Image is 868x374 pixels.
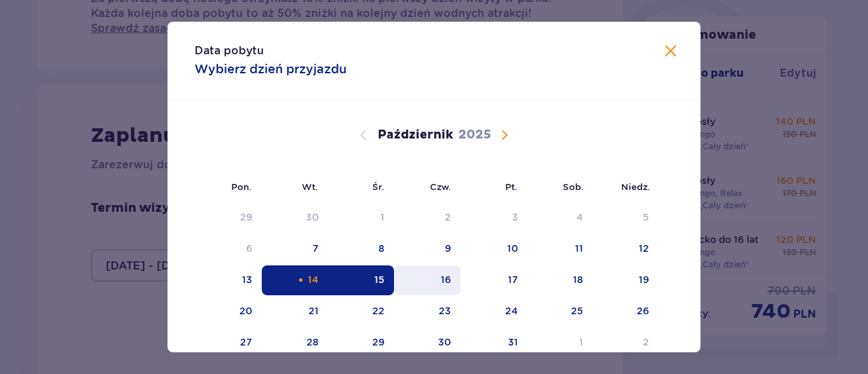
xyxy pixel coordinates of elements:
td: 19 [593,265,658,295]
div: 1 [579,335,583,349]
td: 18 [528,265,593,295]
div: 26 [637,304,649,318]
div: 15 [374,273,384,286]
td: 11 [528,234,593,264]
small: Śr. [372,181,384,192]
div: 27 [240,335,252,349]
div: 7 [313,242,319,255]
td: 27 [195,328,262,358]
div: 9 [445,242,451,255]
p: Październik [378,127,453,143]
td: 24 [460,297,528,326]
div: 28 [307,335,319,349]
div: 31 [508,335,518,349]
p: 2025 [458,127,491,143]
td: 10 [460,234,528,264]
td: 25 [528,297,593,326]
td: 8 [328,234,394,264]
td: 16 [394,265,461,295]
div: 4 [576,210,583,224]
button: Następny miesiąc [496,127,513,143]
td: 31 [460,328,528,358]
td: Data niedostępna. środa, 1 października 2025 [328,203,394,233]
div: 16 [441,273,451,286]
div: 22 [372,304,384,318]
td: Data niedostępna. niedziela, 5 października 2025 [593,203,658,233]
div: 10 [507,242,518,255]
td: 22 [328,297,394,326]
button: Zamknij [663,43,679,60]
td: 17 [460,265,528,295]
td: 13 [195,265,262,295]
small: Wt. [302,181,318,192]
div: 29 [240,210,252,224]
td: Data niedostępna. sobota, 4 października 2025 [528,203,593,233]
div: 5 [643,210,649,224]
small: Pon. [231,181,252,192]
div: 21 [309,304,319,318]
td: 26 [593,297,658,326]
td: Data niedostępna. piątek, 3 października 2025 [460,203,528,233]
button: Poprzedni miesiąc [355,127,372,143]
div: 11 [575,242,583,255]
div: 24 [505,304,518,318]
div: Pomarańczowa kropka [296,276,305,284]
td: Data niedostępna. poniedziałek, 29 września 2025 [195,203,262,233]
td: 12 [593,234,658,264]
td: Data niedostępna. czwartek, 2 października 2025 [394,203,461,233]
small: Niedz. [621,181,650,192]
div: 12 [639,242,649,255]
td: Data niedostępna. poniedziałek, 6 października 2025 [195,234,262,264]
td: Data niedostępna. wtorek, 30 września 2025 [262,203,329,233]
p: Wybierz dzień przyjazdu [195,61,347,77]
small: Pt. [505,181,517,192]
div: 1 [380,210,384,224]
div: 18 [573,273,583,286]
td: 1 [528,328,593,358]
td: 29 [328,328,394,358]
div: 19 [639,273,649,286]
td: 7 [262,234,329,264]
p: Data pobytu [195,43,264,58]
td: 28 [262,328,329,358]
div: 6 [246,242,252,255]
td: 20 [195,297,262,326]
td: Data zaznaczona. środa, 15 października 2025 [328,265,394,295]
div: 29 [372,335,384,349]
div: 13 [242,273,252,286]
td: 23 [394,297,461,326]
div: 8 [378,242,384,255]
td: Data zaznaczona. wtorek, 14 października 2025 [262,265,329,295]
div: 20 [239,304,252,318]
td: 9 [394,234,461,264]
div: 2 [643,335,649,349]
small: Czw. [430,181,451,192]
td: 2 [593,328,658,358]
div: 30 [306,210,319,224]
small: Sob. [563,181,584,192]
div: 30 [438,335,451,349]
div: 17 [508,273,518,286]
td: 21 [262,297,329,326]
div: 25 [571,304,583,318]
div: 14 [308,273,319,286]
div: 23 [439,304,451,318]
div: 2 [445,210,451,224]
td: 30 [394,328,461,358]
div: 3 [512,210,518,224]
